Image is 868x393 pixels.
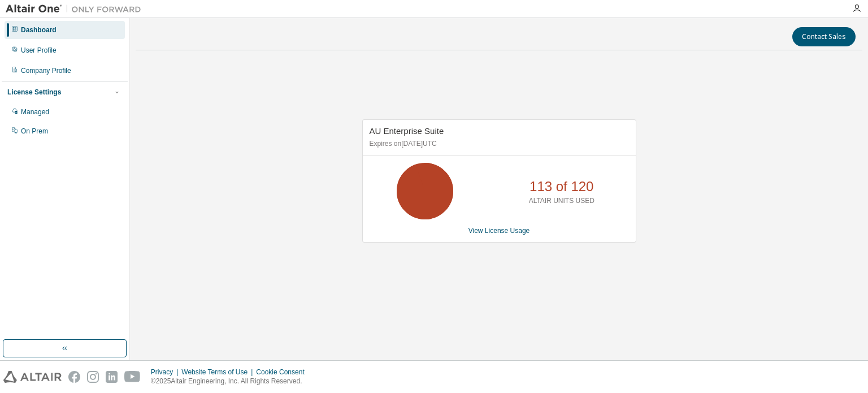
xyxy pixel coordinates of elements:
div: Company Profile [21,66,71,75]
img: instagram.svg [87,371,99,383]
div: Cookie Consent [256,368,311,377]
a: View License Usage [468,227,530,235]
img: altair_logo.svg [3,371,62,383]
span: AU Enterprise Suite [370,126,444,136]
div: License Settings [7,88,61,97]
div: Privacy [151,368,181,377]
img: linkedin.svg [106,371,118,383]
p: Expires on [DATE] UTC [370,139,626,149]
div: Managed [21,107,49,116]
button: Contact Sales [792,27,856,46]
div: On Prem [21,127,48,136]
img: Altair One [6,3,147,15]
p: 113 of 120 [530,177,593,196]
div: Dashboard [21,25,57,34]
img: youtube.svg [124,371,141,383]
p: © 2025 Altair Engineering, Inc. All Rights Reserved. [151,377,311,386]
img: facebook.svg [68,371,80,383]
p: ALTAIR UNITS USED [529,196,594,206]
div: User Profile [21,46,57,55]
div: Website Terms of Use [181,368,256,377]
